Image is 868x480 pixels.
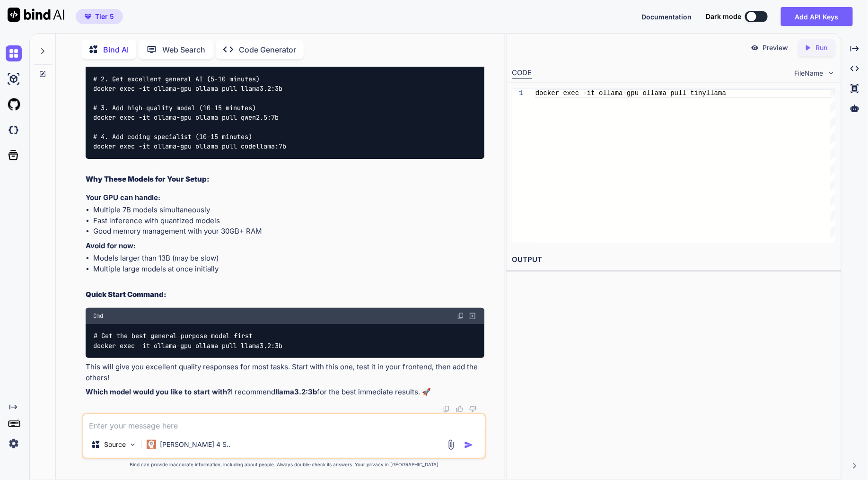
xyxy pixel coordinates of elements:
img: Claude 4 Sonnet [147,440,156,449]
p: Source [104,440,126,449]
li: Good memory management with your 30GB+ RAM [93,226,484,237]
p: Bind can provide inaccurate information, including about people. Always double-check its answers.... [82,461,486,468]
li: Multiple 7B models simultaneously [93,205,484,216]
p: Run [816,43,828,52]
strong: llama3.2:3b [275,387,317,396]
span: docker exec -it ollama-gpu ollama pull tinyllama [535,89,726,97]
img: darkCloudIdeIcon [6,122,22,138]
li: Fast inference with quantized models [93,216,484,227]
img: copy [457,312,465,320]
img: attachment [446,439,456,450]
p: [PERSON_NAME] 4 S.. [160,440,230,449]
button: Add API Keys [781,7,853,26]
p: Preview [763,43,789,52]
img: Open in Browser [468,312,477,320]
img: dislike [469,405,477,413]
p: Bind AI [103,44,129,55]
p: I recommend for the best immediate results. 🚀 [86,387,484,398]
span: Tier 5 [95,12,114,21]
img: Pick Models [129,441,137,449]
strong: Quick Start Command: [86,290,167,299]
button: premiumTier 5 [76,9,123,24]
span: FileName [795,69,824,78]
code: # Get the best general-purpose model first docker exec -it ollama-gpu ollama pull llama3.2:3b [93,331,283,350]
img: Bind AI [8,8,64,22]
span: Documentation [641,13,692,21]
span: Cmd [93,312,103,320]
img: settings [6,436,22,452]
img: githubLight [6,96,22,113]
img: ai-studio [6,71,22,87]
strong: Which model would you like to start with? [86,387,231,396]
img: preview [751,44,759,52]
span: Dark mode [706,12,741,21]
li: Multiple large models at once initially [93,264,484,275]
img: premium [85,14,91,19]
strong: Why These Models for Your Setup: [86,175,210,183]
strong: Your GPU can handle: [86,193,160,202]
img: like [456,405,464,413]
p: Code Generator [239,44,296,55]
li: Models larger than 13B (may be slow) [93,253,484,264]
p: Web Search [162,44,205,55]
img: chevron down [827,69,835,77]
button: Documentation [641,12,692,22]
p: This will give you excellent quality responses for most tasks. Start with this one, test it in yo... [86,362,484,383]
img: chat [6,45,22,61]
div: 1 [512,89,523,98]
div: CODE [512,68,532,79]
img: copy [443,405,450,413]
strong: Avoid for now: [86,241,136,250]
img: icon [464,440,473,450]
h2: OUTPUT [507,249,841,271]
